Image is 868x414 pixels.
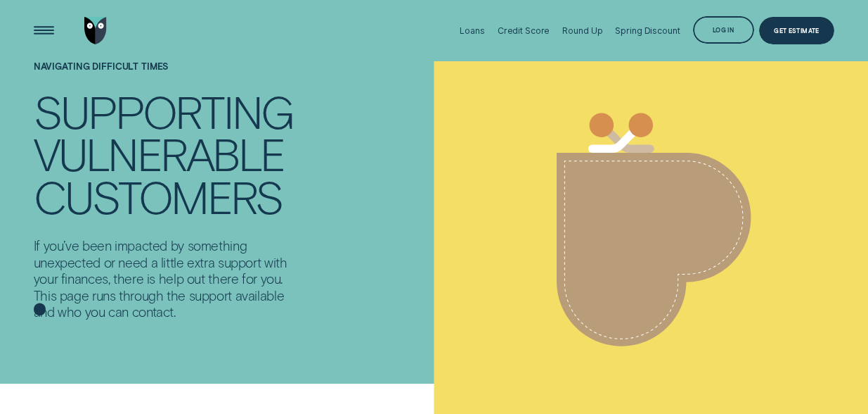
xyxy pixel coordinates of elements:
[34,89,298,218] h4: Supporting vulnerable customers
[562,25,602,36] div: Round Up
[84,17,108,44] img: Wisr
[34,89,294,132] div: Supporting
[759,17,835,44] a: Get Estimate
[34,61,298,89] h1: Navigating difficult times
[498,25,550,36] div: Credit Score
[30,17,58,44] button: Open Menu
[615,25,680,36] div: Spring Discount
[34,175,283,218] div: customers
[693,16,754,44] button: Log in
[34,132,285,175] div: vulnerable
[460,25,484,36] div: Loans
[34,237,298,320] p: If you’ve been impacted by something unexpected or need a little extra support with your finances...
